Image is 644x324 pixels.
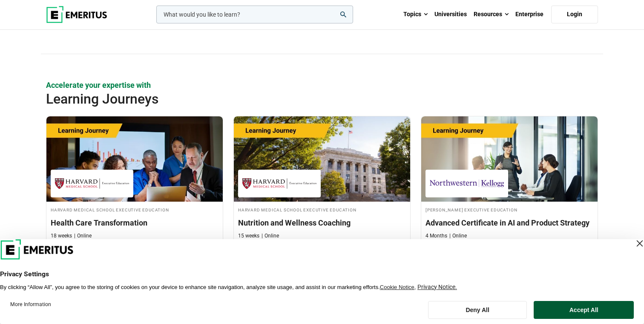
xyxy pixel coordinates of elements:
[46,80,598,90] p: Accelerate your expertise with
[430,174,504,193] img: Kellogg Executive Education
[421,116,598,202] img: Advanced Certificate in AI and Product Strategy | Online AI and Machine Learning Course
[242,174,316,193] img: Harvard Medical School Executive Education
[46,90,543,107] h2: Learning Journeys
[421,116,598,255] a: AI and Machine Learning Course by Kellogg Executive Education - September 11, 2025 Kellogg Execut...
[74,232,92,240] p: Online
[425,232,447,240] p: 4 Months
[425,206,593,213] h4: [PERSON_NAME] Executive Education
[46,116,223,202] img: Health Care Transformation | Online Healthcare Course
[46,116,223,255] a: Healthcare Course by Harvard Medical School Executive Education - October 9, 2025 Harvard Medical...
[449,232,467,240] p: Online
[51,232,72,240] p: 18 weeks
[551,6,598,23] a: Login
[238,206,406,213] h4: Harvard Medical School Executive Education
[262,232,279,240] p: Online
[238,232,259,240] p: 15 weeks
[55,174,129,193] img: Harvard Medical School Executive Education
[425,217,593,228] h3: Advanced Certificate in AI and Product Strategy
[156,6,353,23] input: woocommerce-product-search-field-0
[51,206,218,213] h4: Harvard Medical School Executive Education
[51,217,218,228] h3: Health Care Transformation
[234,116,410,255] a: Healthcare Course by Harvard Medical School Executive Education - September 11, 2025 Harvard Medi...
[238,217,406,228] h3: Nutrition and Wellness Coaching
[234,116,410,202] img: Nutrition and Wellness Coaching | Online Healthcare Course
